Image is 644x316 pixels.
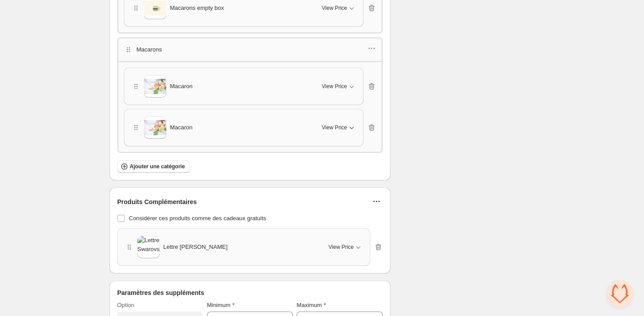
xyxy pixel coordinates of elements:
span: Macarons empty box [170,4,224,13]
img: Macaron [144,79,166,94]
span: View Price [322,124,347,131]
span: Produits Complémentaires [117,197,197,206]
label: Minimum [207,301,235,310]
button: View Price [317,1,361,15]
span: Macaron [170,82,193,91]
span: View Price [322,4,347,12]
img: Macaron [144,120,166,135]
span: View Price [329,243,354,251]
button: View Price [323,240,368,254]
img: Lettre Swarovski [137,236,160,258]
p: Macarons [136,45,162,54]
span: Lettre [PERSON_NAME] [163,243,228,252]
span: Considérer ces produits comme des cadeaux gratuits [129,215,266,222]
label: Maximum [297,301,326,310]
button: View Price [317,79,361,94]
span: View Price [322,83,347,90]
label: Option [117,301,134,310]
button: View Price [317,120,361,135]
button: Ajouter une catégorie [117,160,190,173]
a: Open chat [606,280,633,307]
span: Macaron [170,123,193,132]
span: Ajouter une catégorie [130,163,185,170]
span: Paramètres des suppléments [117,288,204,297]
img: Macarons empty box [144,0,166,15]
